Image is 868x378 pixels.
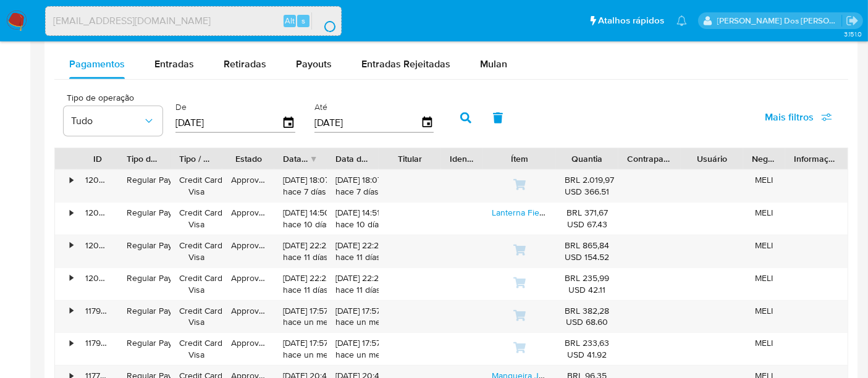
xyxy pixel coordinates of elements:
p: renato.lopes@mercadopago.com.br [717,15,842,27]
span: s [301,15,305,27]
a: Notificações [676,15,687,26]
button: search-icon [311,12,337,30]
span: 3.151.0 [844,29,862,39]
span: Alt [285,15,295,27]
a: Sair [846,14,859,27]
input: Pesquise usuários ou casos... [46,13,341,29]
span: Atalhos rápidos [598,14,664,27]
